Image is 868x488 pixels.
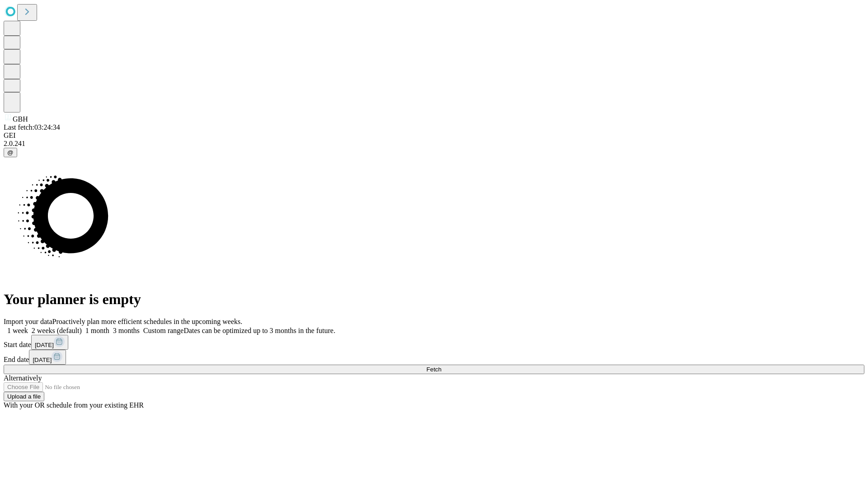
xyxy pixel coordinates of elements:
[184,327,335,334] span: Dates can be optimized up to 3 months in the future.
[4,123,60,131] span: Last fetch: 03:24:34
[31,335,68,350] button: [DATE]
[4,401,144,409] span: With your OR schedule from your existing EHR
[4,374,42,382] span: Alternatively
[4,365,864,374] button: Fetch
[7,149,14,156] span: @
[29,350,66,365] button: [DATE]
[4,131,864,140] div: GEI
[143,327,184,334] span: Custom range
[4,318,52,325] span: Import your data
[32,327,82,334] span: 2 weeks (default)
[4,148,17,157] button: @
[4,392,44,401] button: Upload a file
[52,318,242,325] span: Proactively plan more efficient schedules in the upcoming weeks.
[426,366,441,373] span: Fetch
[35,342,54,348] span: [DATE]
[4,291,864,308] h1: Your planner is empty
[33,357,52,363] span: [DATE]
[7,327,28,334] span: 1 week
[85,327,109,334] span: 1 month
[4,350,864,365] div: End date
[4,140,864,148] div: 2.0.241
[13,115,28,123] span: GBH
[113,327,140,334] span: 3 months
[4,335,864,350] div: Start date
